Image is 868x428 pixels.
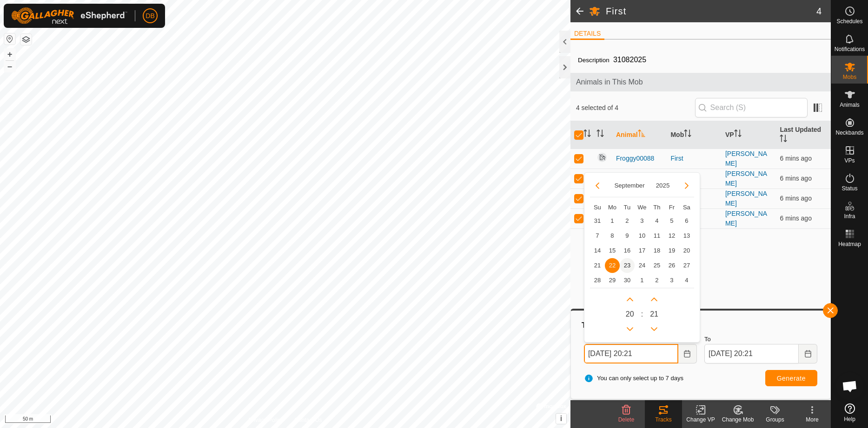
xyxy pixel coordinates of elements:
td: 30 [620,273,635,288]
span: : [641,309,643,320]
p-sorticon: Activate to sort [583,131,591,138]
div: Tracks [645,415,682,424]
p-sorticon: Activate to sort [734,131,742,138]
span: Fr [669,204,675,211]
input: Search (S) [695,98,808,117]
span: 23 Sept 2025, 8:14 pm [780,175,811,182]
img: returning off [596,152,608,163]
span: 7 [590,228,605,243]
a: Contact Us [294,416,322,424]
th: Mob [667,121,722,149]
td: 24 [635,258,649,273]
div: Tracks [580,320,821,331]
td: 21 [590,258,605,273]
div: More [794,415,831,424]
span: Animals in This Mob [576,77,825,88]
div: First [670,154,718,163]
td: 19 [664,243,679,258]
td: 18 [649,243,664,258]
td: 27 [679,258,694,273]
span: 1 [635,273,649,288]
span: Mobs [843,74,856,80]
div: Change Mob [719,415,756,424]
a: [PERSON_NAME] [725,190,767,207]
td: 3 [635,214,649,228]
span: 23 [620,258,635,273]
span: Heatmap [838,241,861,247]
span: 21 [650,309,658,320]
img: Gallagher Logo [11,7,127,24]
span: Help [844,416,855,422]
span: Delete [618,416,635,423]
td: 11 [649,228,664,243]
span: Generate [777,375,806,382]
button: – [4,61,15,72]
td: 2 [649,273,664,288]
button: + [4,49,15,60]
div: Change VP [682,415,719,424]
span: 1 [605,214,620,228]
span: 4 [649,214,664,228]
span: 23 Sept 2025, 8:14 pm [780,155,811,162]
span: We [637,204,646,211]
a: [PERSON_NAME] [725,210,767,227]
td: 15 [605,243,620,258]
button: Reset Map [4,33,15,45]
span: 4 selected of 4 [576,103,695,113]
span: 29 [605,273,620,288]
span: 23 Sept 2025, 8:14 pm [780,195,811,202]
span: Su [594,204,601,211]
p-sorticon: Activate to sort [780,136,787,143]
p-button: Next Hour [623,292,637,307]
td: 9 [620,228,635,243]
td: 17 [635,243,649,258]
td: 13 [679,228,694,243]
td: 28 [590,273,605,288]
th: Last Updated [776,121,831,149]
td: 5 [664,214,679,228]
td: 10 [635,228,649,243]
button: Choose Month [610,180,648,191]
div: Open chat [836,372,864,400]
td: 12 [664,228,679,243]
span: 6 [679,214,694,228]
img: returning off [596,172,608,183]
label: To [704,335,817,344]
span: 31082025 [610,52,650,67]
span: Notifications [835,46,865,52]
span: Animals [840,102,860,108]
span: 26 [664,258,679,273]
span: 2 [620,214,635,228]
th: Animal [612,121,667,149]
button: Choose Year [652,180,674,191]
span: Neckbands [835,130,863,136]
button: i [556,414,566,424]
p-sorticon: Activate to sort [684,131,691,138]
span: 14 [590,243,605,258]
span: 16 [620,243,635,258]
td: 8 [605,228,620,243]
td: 3 [664,273,679,288]
span: 23 Sept 2025, 8:14 pm [780,214,811,222]
p-button: Next Minute [647,292,662,307]
span: Schedules [836,19,862,24]
li: DETAILS [570,29,604,40]
div: Groups [756,415,794,424]
td: 20 [679,243,694,258]
span: Sa [683,204,690,211]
